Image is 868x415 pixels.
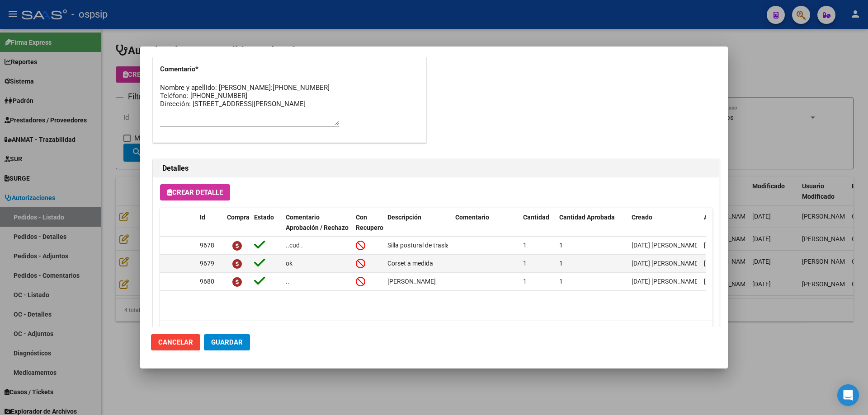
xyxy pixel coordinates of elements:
span: [DATE] [PERSON_NAME] [632,260,700,267]
span: 1 [523,242,527,249]
span: Crear Detalle [167,188,223,196]
datatable-header-cell: Cantidad [519,208,556,247]
datatable-header-cell: Cantidad Aprobada [556,208,628,247]
datatable-header-cell: Comentario Aprobación / Rechazo [282,208,352,247]
span: Aprobado/Rechazado x [704,214,771,221]
span: 1 [523,260,527,267]
span: 1 [523,278,527,285]
datatable-header-cell: Descripción [384,208,452,247]
span: Id [200,214,205,221]
span: ok [286,260,292,267]
span: Cancelar [158,338,193,346]
span: [PERSON_NAME] [387,278,436,285]
span: [DATE] [PERSON_NAME] [632,242,700,249]
div: 3 total [160,321,712,344]
span: .. [286,278,289,285]
datatable-header-cell: Creado [628,208,700,247]
span: Cantidad [523,214,549,221]
span: ..cud . [286,242,303,249]
span: Descripción [387,214,421,221]
button: Cancelar [151,334,200,350]
span: Con Recupero [356,214,383,231]
span: 9678 [200,242,214,249]
datatable-header-cell: Con Recupero [352,208,384,247]
span: Creado [632,214,652,221]
span: [DATE] [PERSON_NAME] [704,278,772,285]
span: 1 [559,278,563,285]
datatable-header-cell: Comentario [452,208,519,247]
div: Open Intercom Messenger [837,384,859,406]
span: Guardar [211,338,243,346]
datatable-header-cell: Estado [250,208,282,247]
span: Compra [227,214,250,221]
span: Comentario Aprobación / Rechazo [286,214,349,231]
span: [DATE] [PERSON_NAME] [704,260,772,267]
span: 1 [559,260,563,267]
button: Crear Detalle [160,184,230,201]
button: Guardar [204,334,250,350]
span: Comentario [455,214,489,221]
span: Estado [254,214,274,221]
span: 9679 [200,260,214,267]
p: Comentario [160,64,238,75]
span: 9680 [200,278,214,285]
span: 1 [559,242,563,249]
span: [DATE] [PERSON_NAME] [704,242,772,249]
datatable-header-cell: Aprobado/Rechazado x [700,208,791,247]
span: [DATE] [PERSON_NAME] [632,278,700,285]
datatable-header-cell: Compra [223,208,250,247]
span: Cantidad Aprobada [559,214,615,221]
span: Corset a medida [387,260,433,267]
datatable-header-cell: Id [196,208,223,247]
h2: Detalles [162,163,710,174]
